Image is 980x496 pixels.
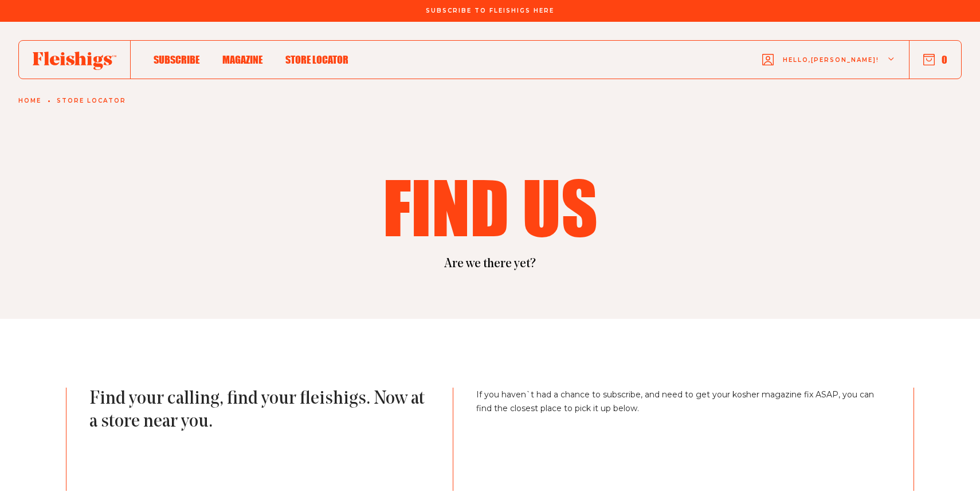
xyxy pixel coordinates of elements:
p: Find your calling, find your fleishigs. Now at a store near you. [89,388,430,491]
span: Magazine [222,53,262,66]
a: Store locator [57,97,126,104]
button: Hello,[PERSON_NAME]! [762,37,895,83]
a: Magazine [222,52,262,67]
span: Subscribe To Fleishigs Here [426,7,554,14]
span: Store locator [285,53,348,66]
a: Store locator [285,52,348,67]
button: 0 [923,53,947,66]
a: Home [18,97,41,104]
a: Subscribe To Fleishigs Here [424,7,556,13]
p: Are we there yet? [66,256,914,273]
span: Hello, [PERSON_NAME] ! [783,56,879,83]
span: Subscribe [154,53,199,66]
a: Subscribe [154,52,199,67]
h1: Find us [242,171,738,242]
p: If you haven`t had a chance to subscribe, and need to get your kosher magazine fix ASAP, you can ... [476,388,891,491]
